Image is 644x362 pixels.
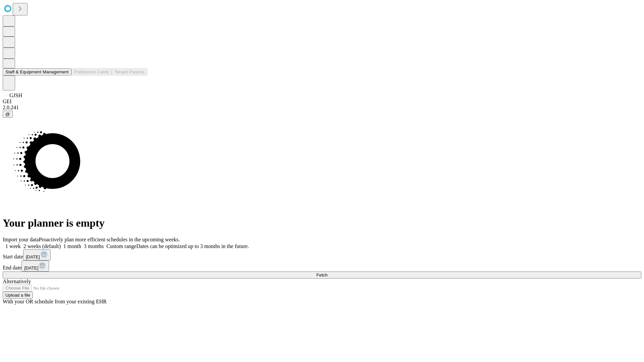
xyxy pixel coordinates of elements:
span: [DATE] [26,254,40,259]
span: 2 weeks (default) [23,243,61,249]
span: @ [5,112,10,117]
button: [DATE] [23,249,51,260]
div: 2.0.241 [3,105,641,111]
span: 3 months [84,243,104,249]
span: Import your data [3,237,39,242]
span: 1 month [63,243,81,249]
div: Start date [3,249,641,260]
h1: Your planner is empty [3,217,641,229]
span: GJSH [9,93,22,98]
div: GEI [3,99,641,105]
span: Dates can be optimized up to 3 months in the future. [137,243,249,249]
div: End date [3,260,641,271]
span: With your OR schedule from your existing EHR [3,299,107,304]
button: Fetch [3,271,641,279]
span: Alternatively [3,279,31,284]
button: Tenant Params [112,68,147,75]
span: Custom range [106,243,136,249]
button: Preference Cards [71,68,112,75]
span: Proactively plan more efficient schedules in the upcoming weeks. [39,237,180,242]
button: Upload a file [3,292,33,299]
button: [DATE] [21,260,49,271]
button: Staff & Equipment Management [3,68,71,75]
button: @ [3,111,13,118]
span: 1 week [5,243,21,249]
span: [DATE] [24,265,38,270]
span: Fetch [316,273,327,278]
